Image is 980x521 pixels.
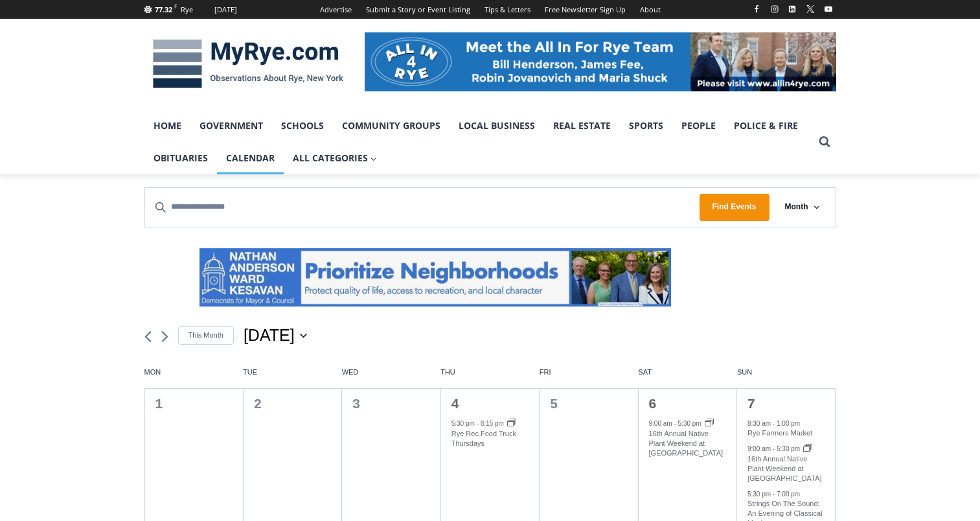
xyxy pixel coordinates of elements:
a: 7 [747,396,755,411]
input: Enter Keyword. Search for events by Keyword. [145,188,700,226]
a: 16th Annual Native Plant Weekend at [GEOGRAPHIC_DATA] [747,455,822,483]
span: Month [785,201,808,213]
a: Government [190,110,272,142]
span: Sun [737,367,836,377]
a: Home [144,110,190,142]
time: 1 [155,396,163,411]
span: Thu [440,367,540,377]
div: Saturday [638,367,737,388]
a: Community Groups [333,110,450,142]
span: Mon [144,367,244,377]
span: Tue [243,367,342,377]
a: Schools [272,110,333,142]
a: Next month [161,330,168,343]
time: 9:00 am [747,445,771,452]
time: 5:30 pm [678,420,701,427]
span: F [174,3,177,10]
a: People [672,110,725,142]
div: Monday [144,367,244,388]
img: MyRye.com [144,30,352,98]
img: All in for Rye [365,32,836,91]
a: Linkedin [784,1,800,17]
time: 9:00 am [649,420,672,427]
a: Facebook [749,1,764,17]
div: Wednesday [342,367,441,388]
div: Thursday [440,367,540,388]
a: Previous month [144,330,152,343]
div: Sunday [737,367,836,388]
span: - [773,420,775,427]
a: 6 [649,396,657,411]
span: 77.32 [155,5,172,14]
button: View Search Form [813,130,836,154]
div: Tuesday [243,367,342,388]
a: X [803,1,818,17]
span: - [773,445,775,452]
button: Click to toggle datepicker [244,324,307,347]
time: 5:30 pm [747,491,771,498]
a: Calendar [217,142,284,174]
time: 8:15 pm [481,420,504,427]
span: Sat [638,367,737,377]
time: 1:00 pm [777,420,800,427]
a: 16th Annual Native Plant Weekend at [GEOGRAPHIC_DATA] [649,430,724,457]
span: [DATE] [244,324,295,347]
time: 5 [550,396,558,411]
a: Real Estate [544,110,620,142]
span: Wed [342,367,441,377]
a: Rye Rec Food Truck Thursdays [451,430,516,448]
time: 2 [254,396,262,411]
a: Police & Fire [725,110,807,142]
time: 5:30 pm [451,420,475,427]
span: - [674,420,676,427]
a: Rye Farmers Market [747,429,812,437]
button: Find Events [700,194,769,220]
a: Instagram [767,1,782,17]
a: Local Business [450,110,544,142]
div: Rye [181,4,193,16]
time: 5:30 pm [777,445,800,452]
div: Friday [540,367,639,388]
a: YouTube [821,1,836,17]
nav: Primary Navigation [144,110,813,175]
span: - [477,420,479,427]
time: 7:00 pm [777,491,800,498]
a: All Categories [284,142,386,174]
a: 4 [451,396,459,411]
time: 3 [352,396,360,411]
a: Click to select the current month [178,326,234,345]
time: 8:30 am [747,420,771,427]
button: Month [769,188,836,226]
span: - [773,491,775,498]
span: All Categories [293,151,377,165]
div: [DATE] [214,4,237,16]
a: Sports [620,110,672,142]
span: Fri [540,367,639,377]
a: Obituaries [144,142,217,174]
